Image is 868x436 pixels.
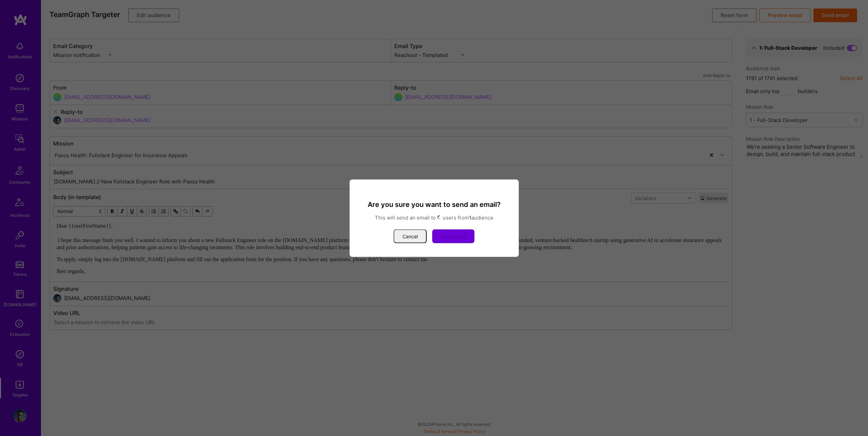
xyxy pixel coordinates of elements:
div: modal [350,179,519,257]
button: Cancel [394,229,427,243]
strong: 1 [469,214,471,221]
h3: Are you sure you want to send an email? [358,200,511,209]
button: Send email [432,229,474,243]
p: This will send an email to users from audience [358,214,511,221]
